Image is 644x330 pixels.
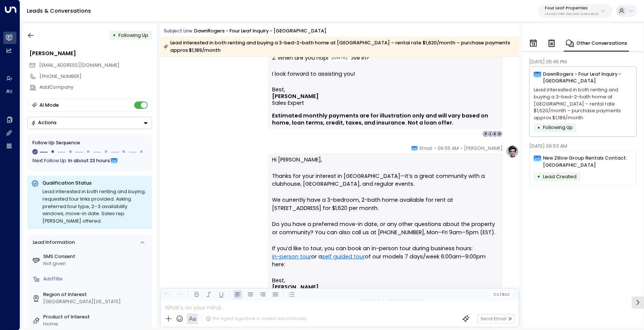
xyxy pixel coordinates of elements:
[529,143,637,150] div: [DATE] 06:53 AM
[43,260,149,267] div: Not given
[529,59,637,137] div: [DATE] 05:45 PMDawnRogers - Four Leaf Inquiry - [GEOGRAPHIC_DATA]Lead interested in both renting ...
[272,253,311,261] a: in-person tour
[500,292,501,297] span: |
[487,131,494,137] div: L
[164,28,193,34] span: Subject Line:
[272,112,499,126] span: Estimated monthly payments are for illustration only and will vary based on home, loan terms, cre...
[272,277,285,284] span: Best,
[39,62,120,68] span: [EMAIL_ADDRESS][DOMAIN_NAME]
[43,253,149,260] label: SMS Consent
[43,298,149,305] div: [GEOGRAPHIC_DATA][US_STATE]
[272,100,304,106] span: Sales Expert
[30,239,75,246] div: Lead Information
[42,180,148,186] p: Qualification Status
[537,122,540,134] div: •
[328,53,351,62] div: [DATE]
[164,39,515,54] div: Lead interested in both renting and buying a 3-bed-2-bath home at [GEOGRAPHIC_DATA] – rental rate...
[537,171,540,183] div: •
[438,145,459,152] span: 06:55 AM
[206,316,307,322] div: The agent signature is added automatically
[43,291,149,298] label: Region of Interest
[482,131,489,137] div: P
[538,4,613,18] button: Four Leaf Properties34e1cd17-0f68-49af-bd32-3c48ce8611d1
[543,124,573,131] span: Following Up
[529,143,637,186] div: [DATE] 06:53 AMNew Zillow Group Rentals Contact: [GEOGRAPHIC_DATA]•Lead Created
[577,39,627,47] p: Other Conversations
[194,28,326,35] div: DawnRogers - Four Leaf Inquiry - [GEOGRAPHIC_DATA]
[506,145,519,158] img: profile-logo.png
[42,188,148,225] div: Lead interested in both renting and buying; requested tour links provided. Asking preferred tour ...
[175,290,184,299] button: Redo
[119,32,148,38] span: Following Up
[43,321,149,328] div: Home
[39,62,120,69] span: dawnr086@gmail.com
[543,71,632,85] p: DawnRogers - Four Leaf Inquiry - [GEOGRAPHIC_DATA]
[534,87,632,122] p: Lead interested in both renting and buying a 3-bed-2-bath home at [GEOGRAPHIC_DATA] – rental rate...
[545,13,599,16] p: 34e1cd17-0f68-49af-bd32-3c48ce8611d1
[272,156,499,277] p: Hi [PERSON_NAME], Thanks for your interest in [GEOGRAPHIC_DATA]—it’s a great community with a clu...
[31,120,57,126] div: Actions
[272,284,319,290] span: [PERSON_NAME]
[33,157,147,165] div: Next Follow Up:
[40,84,152,91] div: AddCompany
[490,291,512,298] button: Cc|Bcc
[543,155,632,169] p: New Zillow Group Rentals Contact: [GEOGRAPHIC_DATA]
[434,145,436,152] span: •
[162,290,172,299] button: Undo
[543,173,577,180] span: Lead Created
[545,6,599,10] p: Four Leaf Properties
[272,93,319,100] span: [PERSON_NAME]
[529,59,637,66] div: [DATE] 05:45 PM
[27,117,152,129] button: Actions
[322,253,365,261] a: self guided tour
[496,131,503,137] div: D
[69,157,110,165] span: In about 23 hours
[43,276,149,283] div: AddTitle
[420,145,432,152] span: Email
[43,314,149,321] label: Product of Interest
[27,7,91,15] a: Leads & Conversations
[29,50,152,58] div: [PERSON_NAME]
[272,86,285,93] span: Best,
[492,131,498,137] div: K
[464,145,503,152] span: [PERSON_NAME]
[113,29,116,41] div: •
[563,35,629,51] button: Other Conversations
[461,145,463,152] span: •
[493,292,510,297] span: Cc Bcc
[40,101,59,109] div: AI Mode
[27,117,152,129] div: Button group with a nested menu
[33,140,147,147] div: Follow Up Sequence
[40,73,152,80] div: [PHONE_NUMBER]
